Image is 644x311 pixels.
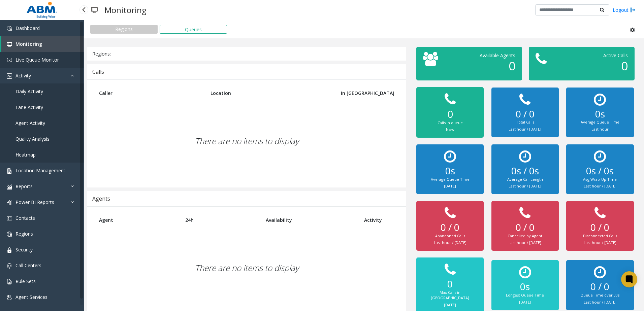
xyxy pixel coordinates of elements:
img: 'icon' [7,216,12,221]
span: 0 [621,58,628,74]
div: Queue Time over 30s [573,292,627,298]
span: Regions [15,231,33,237]
div: Abandoned Calls [423,233,477,239]
small: [DATE] [444,183,456,188]
img: 'icon' [7,168,12,174]
div: Calls in queue [423,120,477,126]
h2: 0 / 0 [423,222,477,233]
small: Last hour [591,127,609,132]
span: Regions: [92,50,111,57]
span: Live Queue Monitor [15,57,59,63]
div: Calls [92,67,104,76]
small: Last hour / [DATE] [584,240,616,245]
th: Caller [94,85,205,101]
span: Available Agents [480,52,515,59]
span: Location Management [15,167,65,174]
button: Queues [160,25,227,34]
img: 'icon' [7,26,12,31]
span: Active Calls [603,52,628,59]
a: Monitoring [1,36,84,52]
span: Lane Activity [15,104,43,110]
img: 'icon' [7,263,12,269]
small: Last hour / [DATE] [509,183,541,188]
span: 0 [509,58,515,74]
h2: 0s [423,165,477,177]
small: Now [446,127,454,132]
img: 'icon' [7,184,12,189]
h2: 0 [423,108,477,120]
h2: 0 / 0 [498,108,552,120]
h2: 0 / 0 [573,222,627,233]
img: 'icon' [7,58,12,63]
span: Security [15,246,33,253]
th: Location [205,85,324,101]
div: Agents [92,194,110,203]
small: Last hour / [DATE] [434,240,466,245]
h2: 0s [498,281,552,292]
div: Total Calls [498,119,552,125]
small: [DATE] [519,300,531,305]
span: Heatmap [15,151,36,158]
small: [DATE] [444,302,456,307]
span: Call Centers [15,262,41,269]
h2: 0 [423,278,477,290]
span: Agent Activity [15,120,45,126]
th: In [GEOGRAPHIC_DATA] [324,85,399,101]
th: Agent [94,212,180,228]
span: Reports [15,183,33,189]
th: Availability [261,212,359,228]
small: Last hour / [DATE] [584,183,616,188]
span: Daily Activity [15,88,43,95]
button: Regions [90,25,158,34]
img: 'icon' [7,232,12,237]
img: pageIcon [91,2,98,18]
div: Longest Queue Time [498,292,552,298]
th: Activity [359,212,399,228]
h2: 0 / 0 [498,222,552,233]
img: 'icon' [7,279,12,284]
h3: Monitoring [101,2,150,18]
div: Cancelled by Agent [498,233,552,239]
span: Rule Sets [15,278,36,284]
span: Monitoring [15,41,42,47]
span: Power BI Reports [15,199,54,205]
div: There are no items to display [94,228,399,308]
img: 'icon' [7,42,12,47]
div: There are no items to display [94,101,399,181]
div: Disconnected Calls [573,233,627,239]
div: Average Queue Time [573,119,627,125]
span: Quality Analysis [15,136,50,142]
span: Agent Services [15,294,47,300]
a: Logout [613,6,636,13]
img: 'icon' [7,247,12,253]
small: Last hour / [DATE] [584,300,616,305]
span: Dashboard [15,25,40,31]
img: 'icon' [7,73,12,79]
img: 'icon' [7,200,12,205]
h2: 0 / 0 [573,281,627,292]
small: Last hour / [DATE] [509,240,541,245]
div: Average Queue Time [423,177,477,182]
div: Max Calls in [GEOGRAPHIC_DATA] [423,290,477,301]
span: Contacts [15,215,35,221]
small: Last hour / [DATE] [509,127,541,132]
h2: 0s / 0s [573,165,627,177]
th: 24h [180,212,261,228]
h2: 0s / 0s [498,165,552,177]
h2: 0s [573,108,627,120]
img: logout [630,6,636,13]
img: 'icon' [7,295,12,300]
div: Avg Wrap-Up Time [573,177,627,182]
div: Average Call Length [498,177,552,182]
span: Activity [15,72,31,79]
